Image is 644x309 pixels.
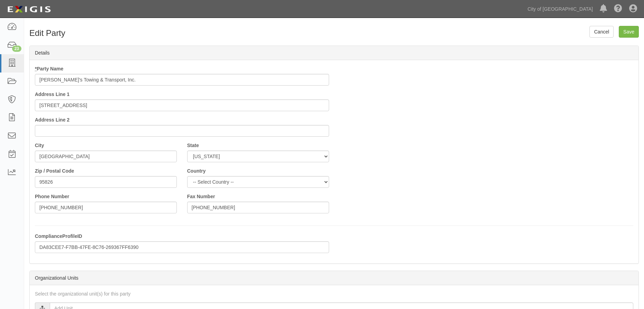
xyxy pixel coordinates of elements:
[5,3,53,16] img: logo-5460c22ac91f19d4615b14bd174203de0afe785f0fc80cf4dbbc73dc1793850b.png
[35,66,37,71] abbr: required
[619,26,639,38] input: Save
[30,290,638,297] div: Select the organizational unit(s) for this party
[35,167,74,174] label: Zip / Postal Code
[35,91,69,98] label: Address Line 1
[35,116,69,123] label: Address Line 2
[30,46,638,60] div: Details
[187,167,206,174] label: Country
[187,193,215,200] label: Fax Number
[187,142,199,149] label: State
[524,2,596,16] a: City of [GEOGRAPHIC_DATA]
[35,142,44,149] label: City
[589,26,614,38] a: Cancel
[12,46,21,52] div: 23
[35,65,64,72] label: Party Name
[30,271,638,285] div: Organizational Units
[35,193,69,200] label: Phone Number
[35,233,82,240] label: ComplianceProfileID
[29,29,174,38] h1: Edit Party
[614,5,622,13] i: Help Center - Complianz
